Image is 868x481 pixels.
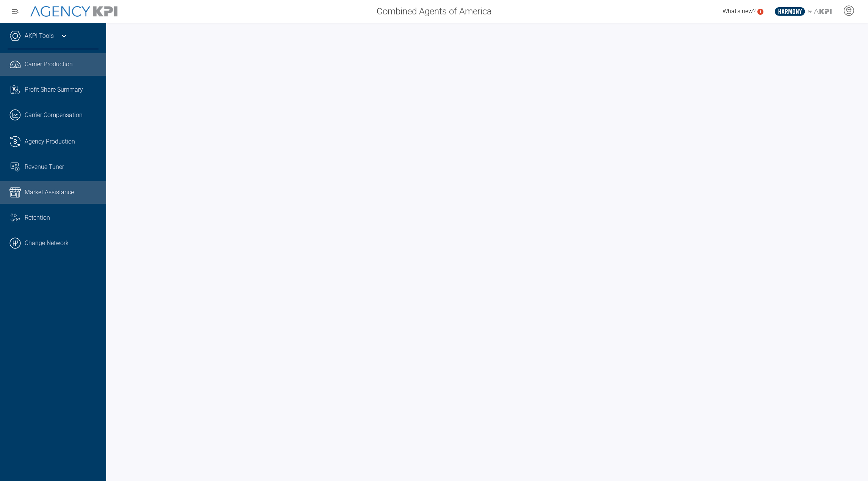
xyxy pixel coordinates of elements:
[25,60,73,69] span: Carrier Production
[377,5,492,18] span: Combined Agents of America
[757,9,763,15] a: 1
[25,31,54,41] a: AKPI Tools
[25,213,99,222] div: Retention
[25,111,83,120] span: Carrier Compensation
[30,6,117,17] img: AgencyKPI
[723,8,755,15] span: What's new?
[25,137,75,146] span: Agency Production
[25,85,83,94] span: Profit Share Summary
[25,188,74,197] span: Market Assistance
[25,162,64,172] span: Revenue Tuner
[759,9,762,14] text: 1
